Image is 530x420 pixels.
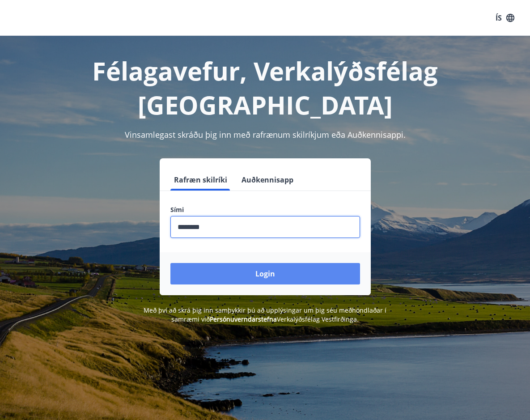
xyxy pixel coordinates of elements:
[170,169,231,191] button: Rafræn skilríki
[144,306,386,323] span: Með því að skrá þig inn samþykkir þú að upplýsingar um þig séu meðhöndlaðar í samræmi við Verkalý...
[11,54,519,122] h1: Félagavefur, Verkalýðsfélag [GEOGRAPHIC_DATA]
[125,129,406,140] span: Vinsamlegast skráðu þig inn með rafrænum skilríkjum eða Auðkennisappi.
[491,10,519,26] button: ÍS
[238,169,297,191] button: Auðkennisapp
[170,205,360,214] label: Sími
[210,315,277,323] a: Persónuverndarstefna
[170,263,360,284] button: Login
